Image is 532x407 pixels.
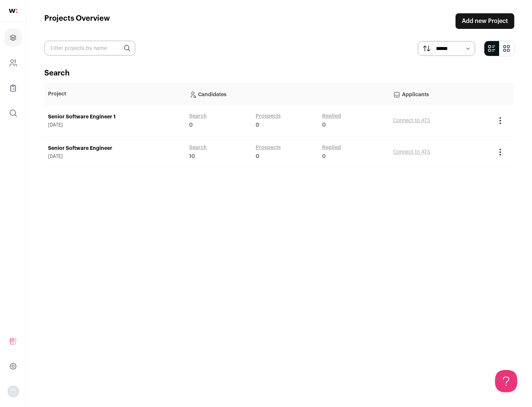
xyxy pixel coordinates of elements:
a: Connect to ATS [393,149,430,155]
a: Replied [322,144,341,151]
span: 0 [256,121,259,129]
a: Senior Software Engineer 1 [48,113,182,121]
span: [DATE] [48,122,182,128]
a: Company Lists [4,79,22,97]
span: 0 [256,153,259,160]
span: 0 [322,121,326,129]
span: 10 [189,153,195,160]
a: Company and ATS Settings [4,54,22,72]
p: Applicants [393,87,488,101]
p: Project [48,90,182,98]
span: 0 [189,121,193,129]
img: nopic.png [7,386,19,397]
button: Open dropdown [7,386,19,397]
p: Candidates [189,87,386,101]
img: wellfound-shorthand-0d5821cbd27db2630d0214b213865d53afaa358527fdda9d0ea32b1df1b89c2c.svg [9,9,17,13]
button: Project Actions [496,116,505,125]
span: 0 [322,153,326,160]
input: Filter projects by name [44,41,135,55]
a: Prospects [256,144,281,151]
iframe: Toggle Customer Support [495,370,517,392]
span: [DATE] [48,154,182,159]
button: Project Actions [496,148,505,157]
a: Replied [322,112,341,120]
a: Senior Software Engineer [48,145,182,152]
a: Prospects [256,112,281,120]
h2: Search [44,68,514,78]
a: Add new Project [456,13,514,29]
a: Search [189,112,207,120]
a: Connect to ATS [393,118,430,123]
h1: Projects Overview [44,13,110,29]
a: Search [189,144,207,151]
a: Projects [4,29,22,47]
